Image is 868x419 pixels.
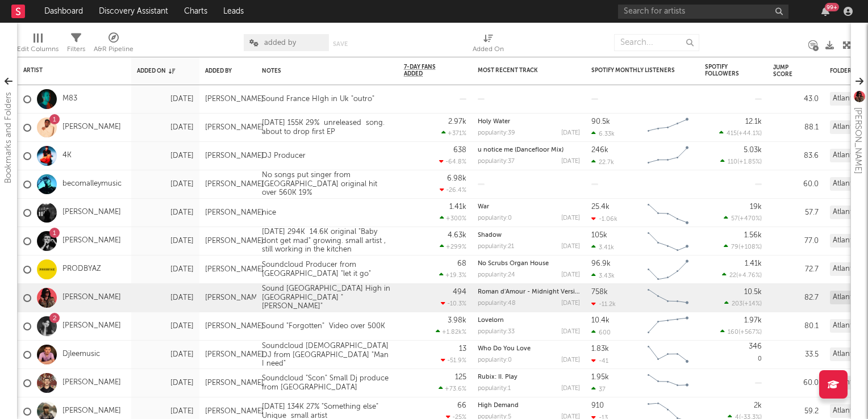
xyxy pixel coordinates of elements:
[478,67,563,74] div: Most Recent Track
[478,119,580,125] div: Holy Water
[205,379,264,388] div: [PERSON_NAME]
[720,328,762,336] div: ( )
[478,204,489,210] a: War
[744,317,762,324] div: 1.97k
[205,350,264,359] div: [PERSON_NAME]
[642,227,694,255] svg: Chart title
[441,300,466,307] div: -10.3 %
[448,317,466,324] div: 3.98k
[448,118,466,125] div: 2.97k
[561,158,580,165] div: [DATE]
[773,405,819,418] div: 59.2
[205,322,264,331] div: [PERSON_NAME]
[256,322,391,331] div: Sound "Forgotten" Video over 500K
[724,243,762,250] div: ( )
[62,265,101,274] a: PRODBYAZ
[754,402,762,409] div: 2k
[453,288,466,296] div: 494
[205,95,264,104] div: [PERSON_NAME]
[137,263,194,276] div: [DATE]
[561,272,580,278] div: [DATE]
[591,288,608,296] div: 758k
[17,28,59,61] div: Edit Columns
[591,374,609,381] div: 1.95k
[744,301,760,307] span: +14 %
[478,374,580,380] div: Rubix: II. Play
[744,288,762,296] div: 10.5k
[561,300,580,307] div: [DATE]
[591,329,611,336] div: 600
[561,130,580,136] div: [DATE]
[478,346,531,352] a: Who Do You Love
[448,232,466,239] div: 4.63k
[773,320,819,333] div: 80.1
[740,244,760,250] span: +108 %
[744,146,762,154] div: 5.03k
[62,407,121,416] a: [PERSON_NAME]
[205,237,264,246] div: [PERSON_NAME]
[256,171,398,198] div: No songs put singer from [GEOGRAPHIC_DATA] original hit over 560K 19%
[62,123,121,132] a: [PERSON_NAME]
[773,149,819,163] div: 83.6
[62,321,121,331] a: [PERSON_NAME]
[137,405,194,418] div: [DATE]
[591,386,606,393] div: 37
[62,378,121,388] a: [PERSON_NAME]
[705,341,762,368] div: 0
[738,131,760,137] span: +44.1 %
[478,158,515,165] div: popularity: 37
[773,93,819,106] div: 43.0
[591,272,615,279] div: 3.43k
[256,342,398,368] div: Soundcloud [DEMOGRAPHIC_DATA] DJ from [GEOGRAPHIC_DATA] "Man I need"
[719,129,762,137] div: ( )
[455,374,466,381] div: 125
[137,68,177,74] div: Added On
[642,142,694,170] svg: Chart title
[457,402,466,409] div: 66
[262,68,375,74] div: Notes
[642,114,694,142] svg: Chart title
[137,234,194,248] div: [DATE]
[478,130,515,136] div: popularity: 39
[453,146,466,154] div: 638
[724,300,762,307] div: ( )
[642,255,694,284] svg: Chart title
[642,284,694,312] svg: Chart title
[642,199,694,227] svg: Chart title
[773,348,819,362] div: 33.5
[478,272,515,278] div: popularity: 24
[821,7,829,16] button: 99+
[2,92,15,183] div: Bookmarks and Folders
[478,403,580,409] div: High Demand
[773,291,819,305] div: 82.7
[137,348,194,362] div: [DATE]
[618,5,788,19] input: Search for artists
[94,43,133,56] div: A&R Pipeline
[478,346,580,352] div: Who Do You Love
[591,402,604,409] div: 910
[750,203,762,211] div: 19k
[478,289,580,295] div: Roman d'Amour - Midnight Version
[62,94,77,104] a: M83
[473,28,504,61] div: Added On
[478,317,504,324] a: Lovelorn
[478,232,502,238] a: Shadow
[205,123,264,132] div: [PERSON_NAME]
[23,67,108,74] div: Artist
[205,265,264,274] div: [PERSON_NAME]
[478,147,580,153] div: u notice me (Dancefloor Mix)
[137,93,194,106] div: [DATE]
[205,208,264,217] div: [PERSON_NAME]
[561,215,580,221] div: [DATE]
[205,407,264,416] div: [PERSON_NAME]
[62,350,100,359] a: Djleemusic
[591,317,610,324] div: 10.4k
[591,300,616,308] div: -11.2k
[62,293,121,303] a: [PERSON_NAME]
[205,180,264,189] div: [PERSON_NAME]
[720,158,762,165] div: ( )
[740,216,760,222] span: +470 %
[478,289,583,295] a: Roman d'Amour - Midnight Version
[724,215,762,222] div: ( )
[745,118,762,125] div: 12.1k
